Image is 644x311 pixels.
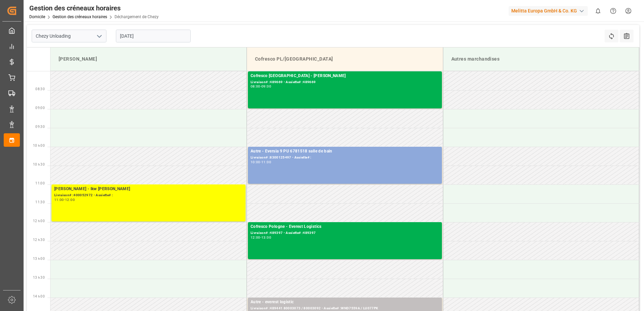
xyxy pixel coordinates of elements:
div: Cofresco PL/[GEOGRAPHIC_DATA] [252,53,438,65]
div: 12:00 [65,198,75,201]
div: 10:00 [251,161,260,164]
a: Gestion des créneaux horaires [53,14,107,19]
span: 11:30 [35,200,45,204]
div: 12:00 [251,236,260,239]
span: 09:30 [35,125,45,129]
span: 12 h 30 [33,238,45,242]
div: Livraison# :489397 - Assiette# :489397 [251,230,439,236]
span: 09:00 [35,106,45,110]
div: Livraison# :400052972 - Assiette# : [54,193,243,198]
span: 11:00 [35,181,45,185]
span: 12 h 00 [33,219,45,223]
div: 11:00 [54,198,64,201]
input: JJ-MM-AAAA [116,30,191,42]
div: 08:00 [251,85,260,88]
button: Ouvrir le menu [94,31,104,41]
span: 10 h 30 [33,163,45,166]
div: Autre - Eversia 9 PU 6781518 salle de bain [251,148,439,155]
span: 08:30 [35,87,45,91]
span: 13 h 00 [33,257,45,261]
div: - [260,85,261,88]
div: Autre - everest logistic [251,299,439,306]
div: [PERSON_NAME] [56,53,241,65]
a: Domicile [29,14,45,19]
div: - [64,198,65,201]
div: [PERSON_NAME] - lkw [PERSON_NAME] [54,186,243,193]
div: Gestion des créneaux horaires [29,3,159,13]
div: Livraison# :8300125497 - Assiette# : [251,155,439,161]
div: Cofresco [GEOGRAPHIC_DATA] - [PERSON_NAME] [251,73,439,79]
input: Type à rechercher/sélectionner [32,30,106,42]
div: Cofresco Pologne - Everest Logistics [251,223,439,230]
div: 09:00 [261,85,271,88]
div: Autres marchandises [449,53,634,65]
div: Livraison# :489669 - Assiette# :489669 [251,79,439,85]
div: - [260,236,261,239]
div: - [260,161,261,164]
button: Melitta Europa GmbH & Co. KG [509,4,590,17]
span: 10 h 00 [33,144,45,147]
div: 13:00 [261,236,271,239]
button: Afficher 0 nouvelles notifications [590,3,606,19]
font: Melitta Europa GmbH & Co. KG [511,7,577,14]
div: 11:00 [261,161,271,164]
span: 13 h 30 [33,276,45,279]
span: 14 h 00 [33,295,45,298]
button: Centre d’aide [606,3,621,19]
